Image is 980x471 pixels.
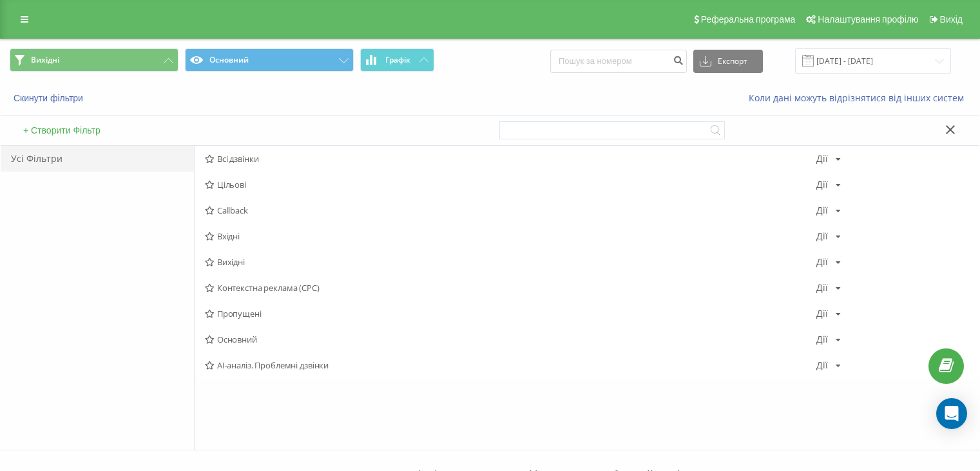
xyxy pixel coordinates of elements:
button: Закрити [941,124,960,137]
span: AI-аналіз. Проблемні дзвінки [205,361,816,370]
button: Графік [360,48,434,72]
div: Дії [816,283,828,292]
span: Пропущені [205,309,816,318]
div: Дії [816,361,828,370]
button: + Створити Фільтр [19,125,104,136]
div: Дії [816,154,828,163]
span: Вихід [940,14,963,25]
div: Дії [816,206,828,215]
button: Експорт [693,50,763,73]
div: Open Intercom Messenger [936,398,967,429]
div: Дії [816,335,828,344]
span: Налаштування профілю [818,14,918,25]
input: Пошук за номером [550,50,687,73]
button: Основний [185,48,354,72]
div: Дії [816,309,828,318]
button: Вихідні [10,48,178,72]
span: Вхідні [205,232,816,241]
span: Вихідні [205,257,816,266]
span: Цільові [205,180,816,189]
a: Коли дані можуть відрізнятися вiд інших систем [749,92,970,104]
span: Callback [205,206,816,215]
span: Графік [385,55,410,65]
span: Всі дзвінки [205,154,816,163]
div: Дії [816,180,828,189]
span: Реферальна програма [701,14,796,25]
span: Основний [205,335,816,344]
div: Дії [816,232,828,241]
div: Дії [816,257,828,266]
button: Скинути фільтри [10,92,90,104]
span: Контекстна реклама (CPC) [205,283,816,292]
div: Усі Фільтри [1,146,194,172]
span: Вихідні [31,55,59,65]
